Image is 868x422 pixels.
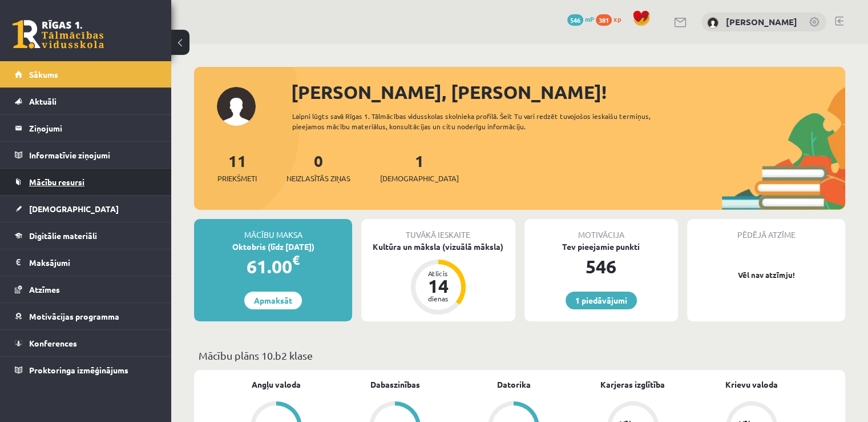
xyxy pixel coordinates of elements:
[596,14,612,26] span: 381
[29,96,56,106] span: Aktuāli
[244,292,302,309] a: Apmaksāt
[292,111,683,132] div: Laipni lūgts savā Rīgas 1. Tālmācības vidusskolas skolnieka profilā. Šeit Tu vari redzēt tuvojošo...
[252,379,301,391] a: Angļu valoda
[29,230,97,241] span: Digitālie materiāli
[29,177,84,187] span: Mācību resursi
[693,269,839,281] p: Vēl nav atzīmju!
[194,241,352,253] div: Oktobris (līdz [DATE])
[707,17,718,29] img: Martins Safronovs
[524,241,678,253] div: Tev pieejamie punkti
[524,219,678,241] div: Motivācija
[291,78,845,106] div: [PERSON_NAME], [PERSON_NAME]!
[585,14,594,23] span: mP
[361,241,515,316] a: Kultūra un māksla (vizuālā māksla) Atlicis 14 dienas
[29,249,157,276] legend: Maksājumi
[421,270,455,277] div: Atlicis
[199,348,841,363] p: Mācību plāns 10.b2 klase
[194,219,352,241] div: Mācību maksa
[217,150,257,184] a: 11Priekšmeti
[600,379,665,391] a: Karjeras izglītība
[15,249,157,276] a: Maksājumi
[421,277,455,295] div: 14
[29,311,119,321] span: Motivācijas programma
[687,219,845,241] div: Pēdējā atzīme
[29,204,119,214] span: [DEMOGRAPHIC_DATA]
[566,292,637,309] a: 1 piedāvājumi
[15,357,157,383] a: Proktoringa izmēģinājums
[524,253,678,280] div: 546
[15,169,157,195] a: Mācību resursi
[15,88,157,114] a: Aktuāli
[15,222,157,249] a: Digitālie materiāli
[292,252,300,268] span: €
[286,150,350,184] a: 0Neizlasītās ziņas
[15,61,157,87] a: Sākums
[15,196,157,222] a: [DEMOGRAPHIC_DATA]
[726,16,797,27] a: [PERSON_NAME]
[361,219,515,241] div: Tuvākā ieskaite
[596,14,627,23] a: 381 xp
[29,365,128,375] span: Proktoringa izmēģinājums
[15,115,157,141] a: Ziņojumi
[725,379,778,391] a: Krievu valoda
[13,20,104,49] a: Rīgas 1. Tālmācības vidusskola
[29,142,157,168] legend: Informatīvie ziņojumi
[15,276,157,302] a: Atzīmes
[286,173,350,184] span: Neizlasītās ziņas
[613,14,621,23] span: xp
[380,173,459,184] span: [DEMOGRAPHIC_DATA]
[567,14,594,23] a: 546 mP
[380,150,459,184] a: 1[DEMOGRAPHIC_DATA]
[29,69,58,79] span: Sākums
[361,241,515,253] div: Kultūra un māksla (vizuālā māksla)
[29,284,60,294] span: Atzīmes
[217,173,257,184] span: Priekšmeti
[370,379,420,391] a: Dabaszinības
[194,253,352,280] div: 61.00
[421,295,455,302] div: dienas
[497,379,531,391] a: Datorika
[29,115,157,141] legend: Ziņojumi
[567,14,583,26] span: 546
[15,142,157,168] a: Informatīvie ziņojumi
[15,303,157,329] a: Motivācijas programma
[15,330,157,356] a: Konferences
[29,338,77,348] span: Konferences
